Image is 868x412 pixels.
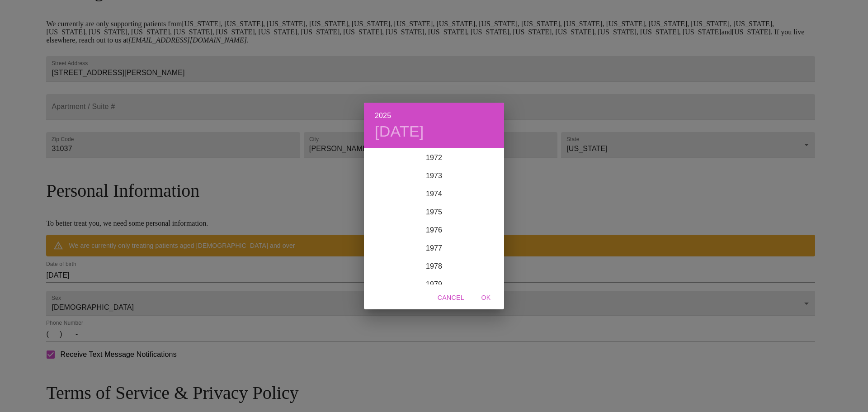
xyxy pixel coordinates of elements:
button: [DATE] [375,122,424,141]
div: 1978 [364,257,504,275]
div: 1979 [364,275,504,294]
button: 2025 [375,109,391,122]
button: Cancel [434,289,468,306]
div: 1972 [364,149,504,167]
span: Cancel [438,292,464,303]
div: 1973 [364,167,504,185]
div: 1976 [364,221,504,239]
div: 1974 [364,185,504,203]
div: 1975 [364,203,504,221]
div: 1977 [364,239,504,257]
button: OK [472,289,500,306]
span: OK [475,292,497,303]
